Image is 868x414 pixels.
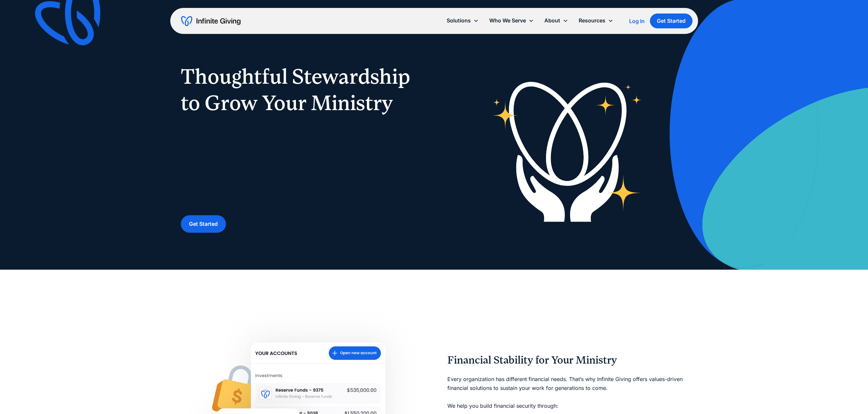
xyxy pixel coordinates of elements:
a: home [181,16,241,26]
div: Resources [579,16,605,25]
div: Who We Serve [489,16,526,25]
a: Get Started [181,215,226,233]
div: Log In [629,18,645,24]
a: Log In [629,17,645,25]
div: Solutions [441,14,484,28]
div: Who We Serve [484,14,539,28]
p: Every organization has different financial needs. That’s why Infinite Giving offers values-driven... [447,375,688,411]
h1: Thoughtful Stewardship to Grow Your Ministry [181,63,421,116]
div: Resources [573,14,619,28]
strong: Build a stronger financial foundation to support the work [DEMOGRAPHIC_DATA] has called you to do. [181,186,412,203]
div: About [544,16,560,25]
p: As a faith-based organization, you need a trusted financial partner who understands the unique ne... [181,124,421,205]
div: About [539,14,573,28]
a: Get Started [650,14,692,28]
img: nonprofit donation platform for faith-based organizations and ministries [485,66,650,230]
div: Solutions [447,16,471,25]
h2: Financial Stability for Your Ministry [447,354,688,367]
